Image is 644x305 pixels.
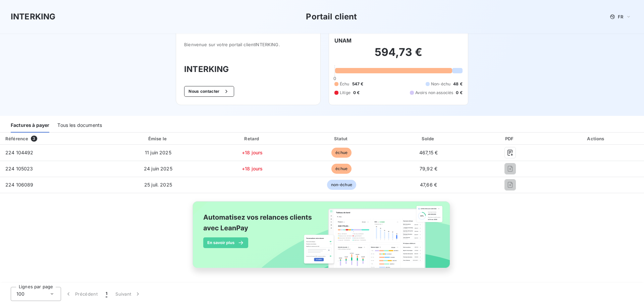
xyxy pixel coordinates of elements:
h3: Portail client [306,11,357,23]
div: Tous les documents [57,119,102,133]
span: 3 [31,136,37,142]
span: 79,92 € [420,166,437,171]
div: Référence [5,136,28,141]
span: Échu [340,81,350,87]
h2: 594,73 € [334,46,463,66]
h6: UNAM [334,36,352,45]
span: 25 juil. 2025 [144,182,172,187]
span: non-échue [327,180,356,190]
h3: INTERKING [11,11,55,23]
span: FR [618,14,623,19]
span: 1 [106,291,107,297]
span: Avoirs non associés [415,90,453,96]
div: Statut [299,135,384,142]
div: Actions [550,135,643,142]
span: Non-échu [431,81,450,87]
span: 48 € [453,81,463,87]
span: 47,66 € [420,182,437,187]
button: 1 [102,287,111,301]
span: 11 juin 2025 [145,150,171,155]
span: 0 € [353,90,360,96]
div: Émise le [110,135,206,142]
span: 100 [16,291,24,297]
span: +18 jours [242,166,263,171]
span: 224 104492 [5,150,34,155]
span: +18 jours [242,150,263,155]
span: échue [331,148,352,158]
div: PDF [473,135,547,142]
span: Bienvenue sur votre portail client INTERKING . [184,42,312,47]
span: 224 105023 [5,166,33,171]
span: 24 juin 2025 [144,166,172,171]
span: Litige [340,90,351,96]
h3: INTERKING [184,63,312,75]
span: 547 € [352,81,364,87]
button: Suivant [111,287,145,301]
div: Solde [387,135,470,142]
div: Retard [209,135,296,142]
div: Factures à payer [11,119,49,133]
button: Nous contacter [184,86,234,97]
span: 0 [333,76,336,81]
img: banner [186,197,458,280]
span: 0 € [456,90,462,96]
button: Précédent [61,287,102,301]
span: 467,15 € [419,150,438,155]
span: 224 106089 [5,182,34,187]
span: échue [331,164,352,174]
